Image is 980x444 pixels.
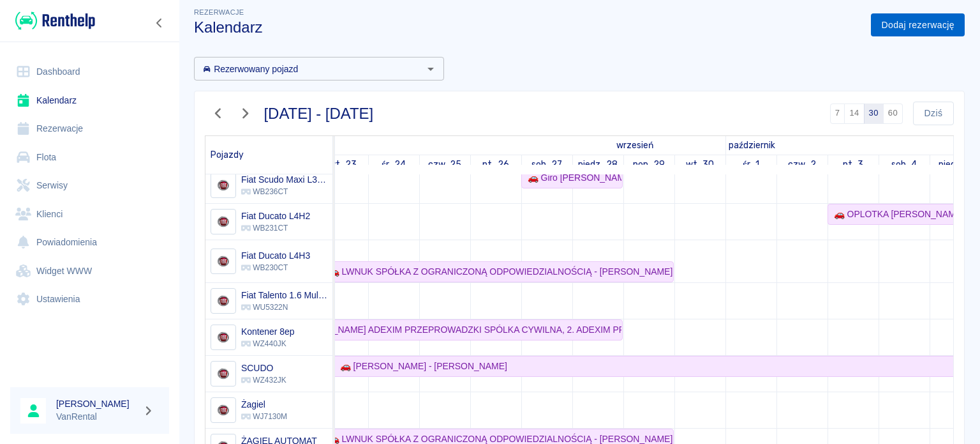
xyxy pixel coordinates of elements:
[10,171,169,200] a: Serwisy
[56,410,138,424] p: VanRental
[150,15,169,31] button: Zwiń nawigację
[888,155,921,174] a: 4 października 2025
[830,103,845,124] button: 7 dni
[935,155,976,174] a: 5 października 2025
[241,338,294,349] p: WZ440JK
[15,10,95,31] img: Renthelp logo
[726,136,778,155] a: 1 października 2025
[241,210,310,222] h6: Fiat Ducato L4H2
[883,103,903,124] button: 60 dni
[241,325,294,338] h6: Kontener 8ep
[56,397,138,410] h6: [PERSON_NAME]
[241,362,286,374] h6: SCUDO
[10,57,169,86] a: Dashboard
[630,155,669,174] a: 29 września 2025
[840,155,867,174] a: 3 października 2025
[241,289,327,302] h6: Fiat Talento 1.6 Multijet L2H1 Base
[613,136,657,155] a: 17 września 2025
[683,155,718,174] a: 30 września 2025
[212,291,234,312] img: Image
[211,149,244,160] span: Pojazdy
[212,251,234,272] img: Image
[10,257,169,286] a: Widget WWW
[10,143,169,172] a: Flota
[194,8,244,16] span: Rezerwacje
[10,285,169,314] a: Ustawienia
[323,265,672,279] div: 🚗 LWNUK SPÓŁKA Z OGRANICZONĄ ODPOWIEDZIALNOŚCIĄ - [PERSON_NAME]
[241,186,327,197] p: WB236CT
[325,155,360,174] a: 23 września 2025
[10,228,169,257] a: Powiadomienia
[523,171,621,185] div: 🚗 Giro [PERSON_NAME] - [PERSON_NAME]
[212,175,234,196] img: Image
[241,411,287,422] p: WJ7130M
[528,155,566,174] a: 27 września 2025
[267,323,621,337] div: 🚗 1.[PERSON_NAME] ADEXIM PRZEPROWADZKI SPÓLKA CYWILNA, 2. ADEXIM PRZEPROWADZKI [PERSON_NAME] - [P...
[241,262,310,273] p: WB230CT
[575,155,621,174] a: 28 września 2025
[425,155,465,174] a: 25 września 2025
[739,155,762,174] a: 1 października 2025
[212,400,234,421] img: Image
[241,374,286,386] p: WZ432JK
[913,102,954,125] button: Dziś
[241,173,327,186] h6: Fiat Scudo Maxi L3H1
[871,13,965,37] a: Dodaj rezerwację
[212,327,234,348] img: Image
[264,105,374,123] h3: [DATE] - [DATE]
[10,200,169,229] a: Klienci
[241,398,287,411] h6: Żagiel
[479,155,512,174] a: 26 września 2025
[844,103,864,124] button: 14 dni
[241,222,310,234] p: WB231CT
[10,114,169,143] a: Rezerwacje
[212,364,234,385] img: Image
[785,155,819,174] a: 2 października 2025
[10,10,95,31] a: Renthelp logo
[198,61,419,77] input: Wyszukaj i wybierz pojazdy...
[241,249,310,262] h6: Fiat Ducato L4H3
[10,86,169,115] a: Kalendarz
[194,19,861,36] h3: Kalendarz
[212,211,234,233] img: Image
[422,60,440,78] button: Otwórz
[864,103,884,124] button: 30 dni
[335,360,507,373] div: 🚗 [PERSON_NAME] - [PERSON_NAME]
[378,155,409,174] a: 24 września 2025
[241,302,327,313] p: WU5322N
